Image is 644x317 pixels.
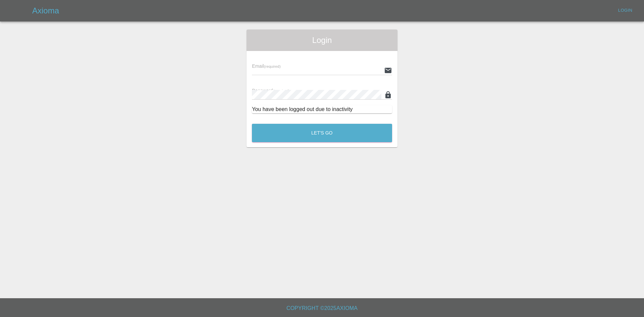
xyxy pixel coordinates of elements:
span: Email [252,63,280,69]
h6: Copyright © 2025 Axioma [5,304,639,313]
span: Login [252,35,392,46]
div: You have been logged out due to inactivity [252,105,392,113]
a: Login [614,5,636,16]
span: Password [252,88,289,93]
small: (required) [273,89,290,93]
h5: Axioma [32,5,59,16]
small: (required) [264,64,281,68]
button: Let's Go [252,124,392,142]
